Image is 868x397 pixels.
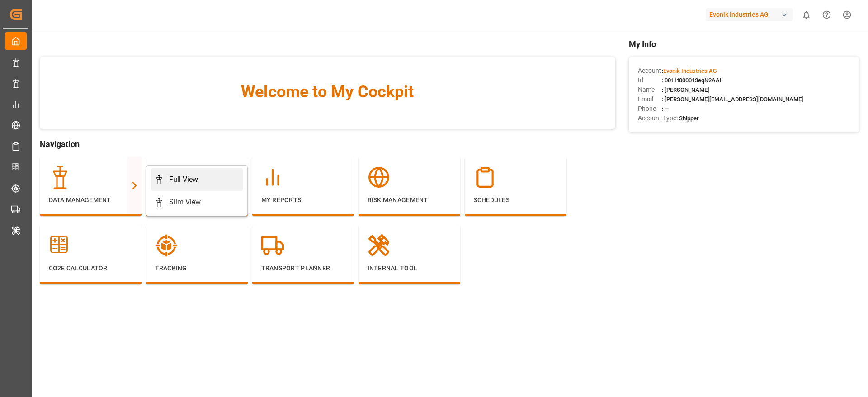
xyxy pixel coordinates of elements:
span: : [PERSON_NAME][EMAIL_ADDRESS][DOMAIN_NAME] [662,96,803,103]
span: : Shipper [676,115,699,122]
span: : [PERSON_NAME] [662,86,709,93]
p: CO2e Calculator [49,264,132,273]
p: My Reports [261,195,345,205]
p: Transport Planner [261,264,345,273]
span: Evonik Industries AG [663,67,717,74]
span: Navigation [40,138,615,150]
span: Account [638,66,662,76]
p: Internal Tool [368,264,451,273]
a: Slim View [151,191,243,213]
span: Id [638,76,662,85]
p: Schedules [474,195,557,205]
span: : 0011t000013eqN2AAI [662,77,722,84]
button: Evonik Industries AG [706,6,796,23]
span: Email [638,95,662,104]
p: Data Management [49,195,132,205]
span: Name [638,85,662,95]
span: Phone [638,104,662,113]
a: Full View [151,168,243,191]
span: Welcome to My Cockpit [58,80,597,104]
span: My Info [629,38,859,50]
span: Account Type [638,113,676,123]
span: : — [662,105,669,112]
p: Tracking [155,264,239,273]
span: : [662,67,717,74]
button: show 0 new notifications [796,5,816,25]
div: Slim View [169,197,201,208]
div: Evonik Industries AG [706,8,793,21]
div: Full View [169,174,198,185]
p: Risk Management [368,195,451,205]
button: Help Center [816,5,837,25]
